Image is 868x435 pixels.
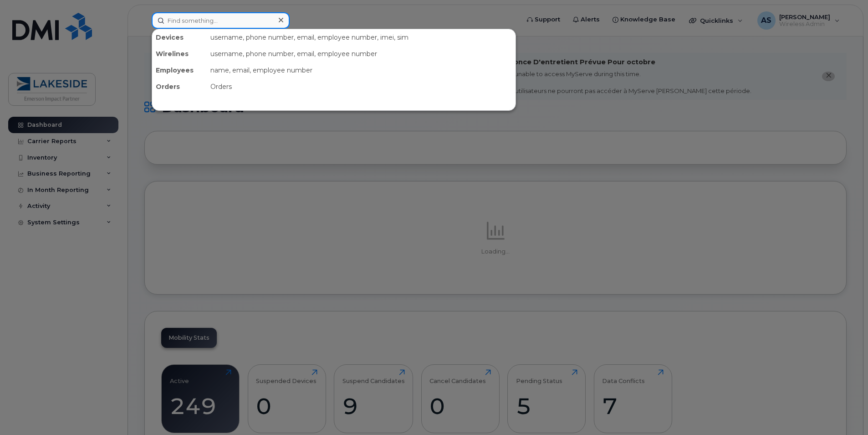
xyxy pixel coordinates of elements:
[152,29,207,46] div: Devices
[207,78,516,95] div: Orders
[207,29,516,46] div: username, phone number, email, employee number, imei, sim
[207,46,516,62] div: username, phone number, email, employee number
[152,46,207,62] div: Wirelines
[152,78,207,95] div: Orders
[152,62,207,78] div: Employees
[207,62,516,78] div: name, email, employee number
